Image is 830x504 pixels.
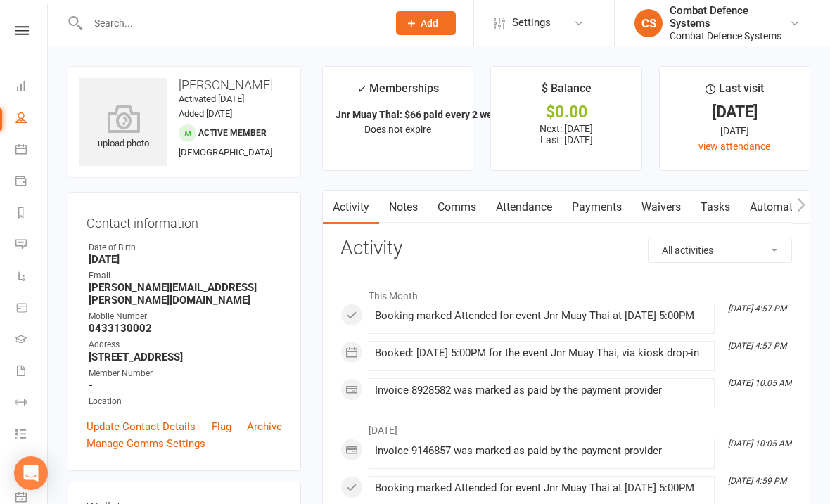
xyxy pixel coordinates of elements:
a: Comms [428,191,486,224]
strong: 0433130002 [89,322,282,335]
div: Date of Birth [89,241,282,254]
h3: [PERSON_NAME] [79,78,289,92]
button: Add [396,11,456,35]
div: Booked: [DATE] 5:00PM for the event Jnr Muay Thai, via kiosk drop-in [375,347,708,359]
a: Attendance [486,191,562,224]
div: Address [89,338,282,351]
a: People [15,103,47,135]
div: [DATE] [672,105,797,119]
a: What's New [15,451,47,483]
time: Added [DATE] [179,108,232,119]
a: Manage Comms Settings [87,435,205,452]
strong: [PERSON_NAME][EMAIL_ADDRESS][PERSON_NAME][DOMAIN_NAME] [89,281,282,306]
i: ✓ [357,82,366,96]
a: Product Sales [15,293,47,325]
a: Waivers [632,191,691,224]
div: Booking marked Attended for event Jnr Muay Thai at [DATE] 5:00PM [375,482,708,494]
strong: [DATE] [89,253,282,266]
a: Payments [15,167,47,198]
a: Reports [15,198,47,230]
a: Flag [212,418,231,435]
i: [DATE] 10:05 AM [728,439,791,448]
span: Add [421,18,438,29]
span: Does not expire [364,124,431,135]
h3: Contact information [87,211,282,231]
div: $ Balance [542,79,592,105]
strong: [STREET_ADDRESS] [89,351,282,363]
a: Tasks [691,191,740,224]
a: Archive [247,418,282,435]
div: Open Intercom Messenger [14,456,48,490]
div: Combat Defence Systems [670,30,789,42]
div: Last visit [705,79,764,105]
div: Member Number [89,367,282,380]
div: Booking marked Attended for event Jnr Muay Thai at [DATE] 5:00PM [375,310,708,322]
div: upload photo [79,105,167,151]
div: Location [89,395,282,408]
time: Activated [DATE] [179,93,244,104]
div: Combat Defence Systems [670,4,789,30]
h3: Activity [340,238,792,259]
div: Invoice 8928582 was marked as paid by the payment provider [375,385,708,396]
a: Payments [562,191,632,224]
span: [DEMOGRAPHIC_DATA] [179,147,272,157]
i: [DATE] 4:59 PM [728,476,786,486]
div: Mobile Number [89,310,282,323]
li: [DATE] [340,415,792,438]
a: Activity [323,191,379,224]
i: [DATE] 10:05 AM [728,378,791,388]
a: Automations [740,191,824,224]
input: Search... [84,13,378,33]
div: Memberships [357,79,439,105]
strong: - [89,379,282,392]
div: $0.00 [504,105,628,119]
a: Update Contact Details [87,418,196,435]
span: Active member [198,128,267,138]
i: [DATE] 4:57 PM [728,304,786,314]
span: Settings [512,7,551,39]
a: Calendar [15,135,47,167]
p: Next: [DATE] Last: [DATE] [504,123,628,146]
a: Dashboard [15,72,47,103]
div: CS [634,9,663,37]
div: Invoice 9146857 was marked as paid by the payment provider [375,445,708,457]
strong: Jnr Muay Thai: $66 paid every 2 weeks [336,109,508,120]
i: [DATE] 4:57 PM [728,341,786,351]
a: Notes [379,191,428,224]
div: [DATE] [672,123,797,138]
li: This Month [340,281,792,304]
a: view attendance [698,141,770,152]
div: Email [89,269,282,283]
